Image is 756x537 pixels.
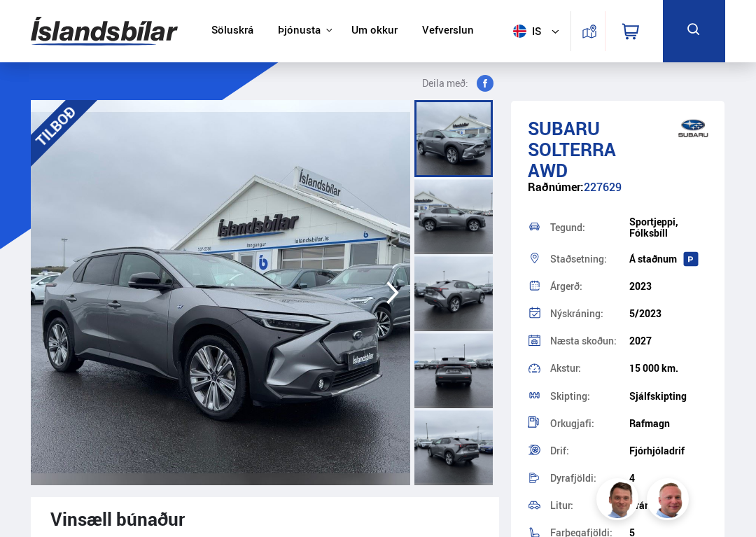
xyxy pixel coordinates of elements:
a: Söluskrá [211,24,253,39]
span: Raðnúmer: [528,179,584,195]
span: Deila með: [422,75,468,92]
div: Vinsæll búnaður [50,508,479,529]
div: Drif: [550,446,629,456]
div: Sjálfskipting [629,391,708,402]
div: 5/2023 [629,308,708,319]
div: 2027 [629,335,708,347]
img: 3142950.jpeg [31,100,410,485]
div: Tegund: [550,223,629,232]
div: Fjórhjóladrif [629,445,708,456]
a: Vefverslun [422,24,474,39]
img: FbJEzSuNWCJXmdc-.webp [598,480,640,522]
img: G0Ugv5HjCgRt.svg [31,8,178,54]
span: is [507,25,542,38]
div: 15 000 km. [629,363,708,374]
div: Á staðnum [629,253,708,265]
button: Deila með: [408,75,499,92]
button: is [507,11,570,52]
div: Nýskráning: [550,309,629,319]
a: Um okkur [351,24,398,39]
div: Sportjeppi, Fólksbíll [629,216,708,239]
span: Solterra AWD [528,137,616,183]
div: Rafmagn [629,418,708,429]
img: brand logo [672,111,714,146]
div: 227629 [528,181,708,208]
div: Næsta skoðun: [550,336,629,346]
div: TILBOÐ [13,83,99,169]
div: 4 [629,473,708,484]
div: Orkugjafi: [550,419,629,428]
span: Subaru [528,116,600,141]
div: 2023 [629,281,708,292]
div: Skipting: [550,391,629,401]
div: Litur: [550,501,629,510]
div: Staðsetning: [550,254,629,264]
div: Árgerð: [550,281,629,291]
img: svg+xml;base64,PHN2ZyB4bWxucz0iaHR0cDovL3d3dy53My5vcmcvMjAwMC9zdmciIHdpZHRoPSI1MTIiIGhlaWdodD0iNT... [513,25,526,38]
div: Akstur: [550,363,629,373]
button: Þjónusta [278,24,321,37]
div: Dyrafjöldi: [550,473,629,483]
img: siFngHWaQ9KaOqBr.png [649,480,691,522]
